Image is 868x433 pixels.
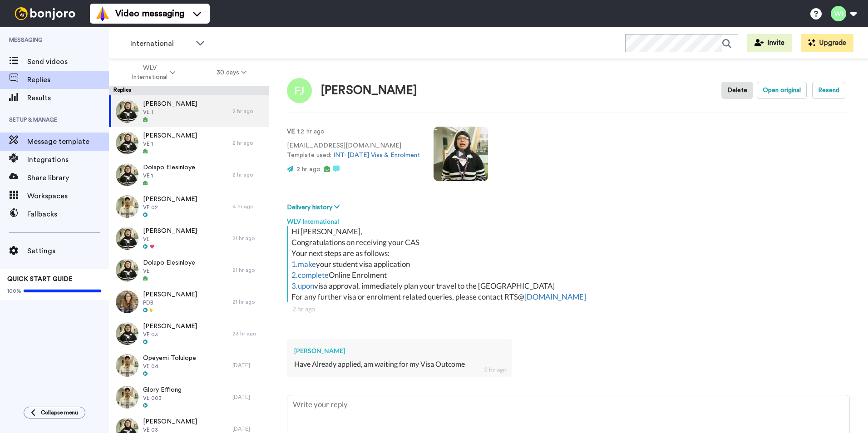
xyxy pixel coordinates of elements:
[321,84,417,97] div: [PERSON_NAME]
[757,82,807,99] button: Open original
[232,362,264,369] div: [DATE]
[143,195,197,204] span: [PERSON_NAME]
[291,281,314,290] a: 3.upon
[27,209,109,220] span: Fallbacks
[7,276,73,282] span: QUICK START GUIDE
[27,136,109,147] span: Message template
[143,354,196,363] span: Opeyemi Tolulope
[109,191,269,222] a: [PERSON_NAME]VE 024 hr ago
[109,159,269,191] a: Dolapo ElesinloyeVE 12 hr ago
[801,34,853,52] button: Upgrade
[116,132,138,154] img: 58e8a70d-5494-4ab1-8408-0f12cebdf6aa-thumb.jpg
[524,292,586,301] a: [DOMAIN_NAME]
[196,64,267,81] button: 30 days
[143,236,197,243] span: VE
[27,74,109,85] span: Replies
[109,318,269,349] a: [PERSON_NAME]VE 0323 hr ago
[143,108,197,116] span: VE 1
[747,34,792,52] button: Invite
[143,172,195,179] span: VE 1
[143,331,197,338] span: VE 03
[27,56,109,67] span: Send videos
[143,385,182,394] span: Glory Effiong
[109,286,269,318] a: [PERSON_NAME]PDB21 hr ago
[11,7,79,20] img: bj-logo-header-white.svg
[143,299,197,306] span: PDB
[143,131,197,140] span: [PERSON_NAME]
[109,127,269,159] a: [PERSON_NAME]VE 12 hr ago
[109,95,269,127] a: [PERSON_NAME]VE 12 hr ago
[7,287,21,295] span: 100%
[721,82,753,99] button: Delete
[116,100,138,123] img: 58e8a70d-5494-4ab1-8408-0f12cebdf6aa-thumb.jpg
[143,204,197,211] span: VE 02
[232,298,264,305] div: 21 hr ago
[27,246,109,256] span: Settings
[116,322,138,345] img: 22e093ee-6621-4089-9a64-2bb4a3293c61-thumb.jpg
[232,330,264,337] div: 23 hr ago
[292,305,844,314] div: 2 hr ago
[116,354,138,377] img: d9b90043-b27e-4f46-9234-97d7fd64af05-thumb.jpg
[116,227,138,250] img: 9d005285-f2cd-48ce-ae0f-47eda6f368c7-thumb.jpg
[111,60,196,85] button: WLV International
[143,267,195,275] span: VE
[232,203,264,210] div: 4 hr ago
[143,394,182,402] span: VE 003
[287,212,850,226] div: WLV International
[291,270,329,280] a: 2.complete
[232,139,264,147] div: 2 hr ago
[143,140,197,148] span: VE 1
[296,166,321,172] span: 2 hr ago
[287,202,342,212] button: Delivery history
[116,259,138,281] img: 9d005285-f2cd-48ce-ae0f-47eda6f368c7-thumb.jpg
[143,163,195,172] span: Dolapo Elesinloye
[294,359,505,369] div: Have Already applied, am waiting for my Visa Outcome
[232,425,264,433] div: [DATE]
[109,349,269,381] a: Opeyemi TolulopeVE 04[DATE]
[109,222,269,254] a: [PERSON_NAME]VE21 hr ago
[116,386,138,408] img: 4c89a382-51e4-48f9-9d4c-4752e4e5aa25-thumb.jpg
[109,381,269,413] a: Glory EffiongVE 003[DATE]
[232,108,264,115] div: 2 hr ago
[143,258,195,267] span: Dolapo Elesinloye
[115,7,184,20] span: Video messaging
[287,128,299,135] strong: VE 1
[27,93,109,103] span: Results
[27,191,109,202] span: Workspaces
[116,290,138,313] img: 48895398-2abe-4b13-8704-069951d8703a-thumb.jpg
[116,195,138,218] img: 62ddf3be-d088-421e-bd24-cb50b731b943-thumb.jpg
[95,6,110,21] img: vm-color.svg
[143,99,197,108] span: [PERSON_NAME]
[116,163,138,186] img: 58e8a70d-5494-4ab1-8408-0f12cebdf6aa-thumb.jpg
[287,141,420,160] p: [EMAIL_ADDRESS][DOMAIN_NAME] Template used:
[27,154,109,165] span: Integrations
[232,266,264,274] div: 21 hr ago
[143,417,197,426] span: [PERSON_NAME]
[232,235,264,242] div: 21 hr ago
[484,365,507,374] div: 2 hr ago
[41,409,78,416] span: Collapse menu
[287,127,420,137] p: : 2 hr ago
[130,38,191,49] span: International
[291,226,848,302] div: Hi [PERSON_NAME], Congratulations on receiving your CAS Your next steps are as follows: your stud...
[109,254,269,286] a: Dolapo ElesinloyeVE21 hr ago
[24,407,85,418] button: Collapse menu
[143,290,197,299] span: [PERSON_NAME]
[27,172,109,183] span: Share library
[812,82,845,99] button: Resend
[143,226,197,236] span: [PERSON_NAME]
[143,322,197,331] span: [PERSON_NAME]
[131,64,168,82] span: WLV International
[291,259,316,269] a: 1.make
[143,363,196,370] span: VE 04
[287,78,312,103] img: Image of Felix Jumbo
[333,152,420,158] a: INT-[DATE] Visa & Enrolment
[294,346,505,355] div: [PERSON_NAME]
[232,394,264,401] div: [DATE]
[232,171,264,178] div: 2 hr ago
[109,86,269,95] div: Replies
